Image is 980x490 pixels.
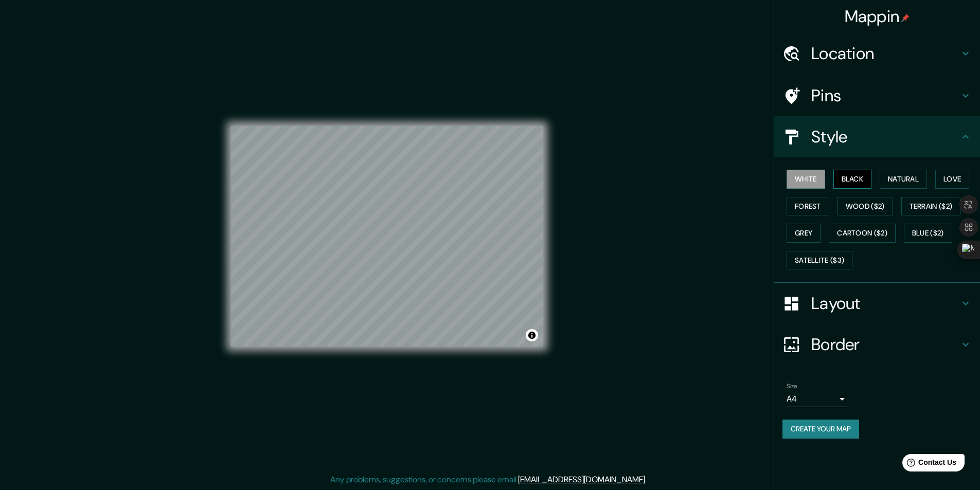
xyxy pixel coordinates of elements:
[833,170,872,189] button: Black
[782,420,859,439] button: Create your map
[787,382,797,391] label: Size
[648,474,650,486] div: .
[901,197,961,216] button: Terrain ($2)
[811,334,959,355] h4: Border
[774,283,980,324] div: Layout
[330,474,647,486] p: Any problems, suggestions, or concerns please email .
[880,170,927,189] button: Natural
[845,6,910,27] h4: Mappin
[787,251,852,270] button: Satellite ($3)
[787,197,829,216] button: Forest
[829,224,896,243] button: Cartoon ($2)
[935,170,969,189] button: Love
[774,116,980,157] div: Style
[526,329,538,341] button: Toggle attribution
[647,474,648,486] div: .
[774,75,980,116] div: Pins
[901,14,910,22] img: pin-icon.png
[774,33,980,74] div: Location
[811,126,959,147] h4: Style
[231,126,543,347] canvas: Map
[787,170,825,189] button: White
[811,293,959,314] h4: Layout
[811,43,959,64] h4: Location
[811,85,959,106] h4: Pins
[518,474,645,485] a: [EMAIL_ADDRESS][DOMAIN_NAME]
[787,391,848,407] div: A4
[904,224,952,243] button: Blue ($2)
[787,224,821,243] button: Grey
[774,324,980,365] div: Border
[888,450,969,479] iframe: Help widget launcher
[838,197,893,216] button: Wood ($2)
